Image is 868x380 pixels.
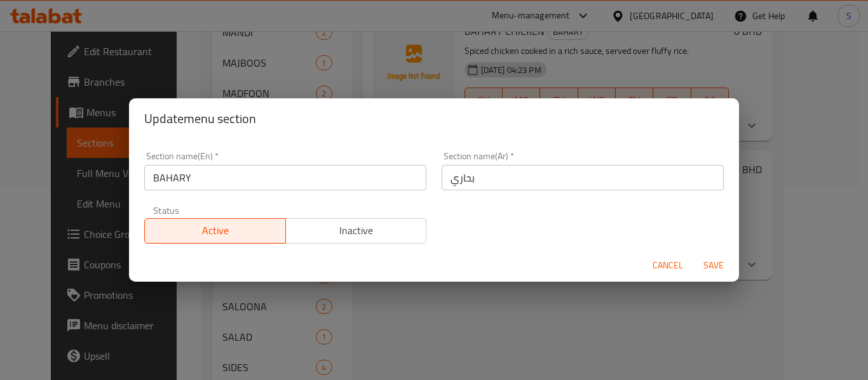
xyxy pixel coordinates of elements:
input: Please enter section name(ar) [442,165,724,190]
span: Active [150,221,281,240]
span: Inactive [291,221,422,240]
h2: Update menu section [144,108,724,129]
span: Cancel [653,258,683,273]
button: Active [144,218,286,244]
button: Save [693,254,734,277]
span: Save [698,258,729,273]
input: Please enter section name(en) [144,165,426,190]
button: Cancel [648,254,688,277]
button: Inactive [285,218,427,244]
